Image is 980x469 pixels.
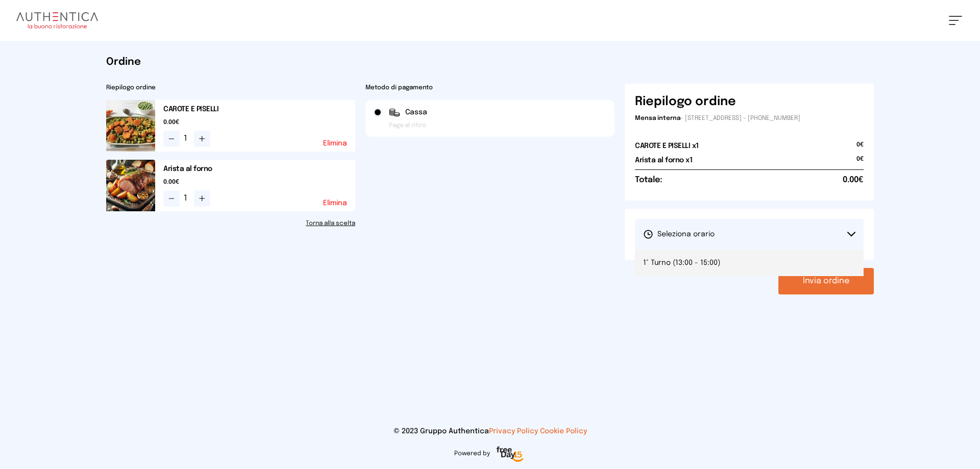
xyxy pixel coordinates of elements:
a: Cookie Policy [540,428,587,435]
span: Powered by [454,450,490,458]
button: Invia ordine [778,268,874,294]
button: Seleziona orario [635,219,864,250]
img: logo-freeday.3e08031.png [494,445,526,465]
span: Seleziona orario [643,229,715,239]
a: Privacy Policy [489,428,538,435]
span: 1° Turno (13:00 - 15:00) [643,258,720,268]
p: © 2023 Gruppo Authentica [16,426,964,436]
